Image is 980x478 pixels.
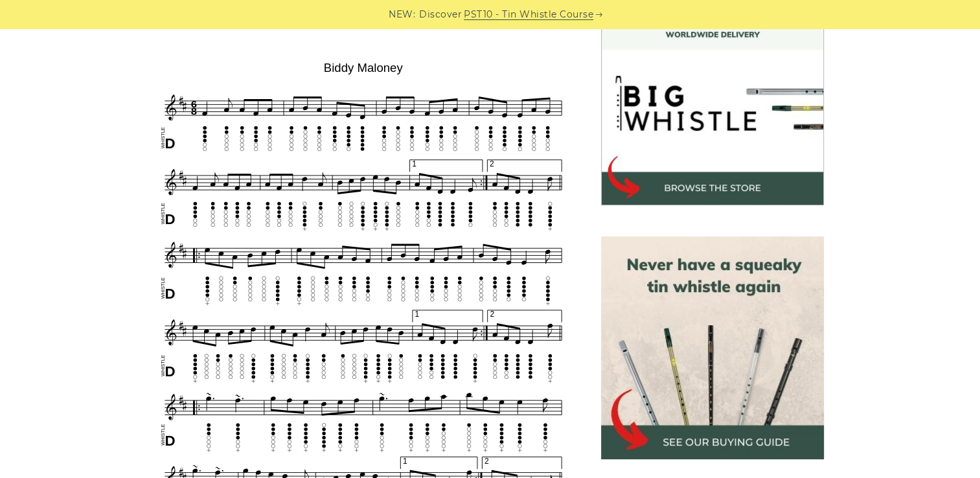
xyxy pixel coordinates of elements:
[464,7,593,22] a: PST10 - Tin Whistle Course
[389,7,415,22] span: NEW:
[601,236,824,459] img: tin whistle buying guide
[419,7,462,22] span: Discover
